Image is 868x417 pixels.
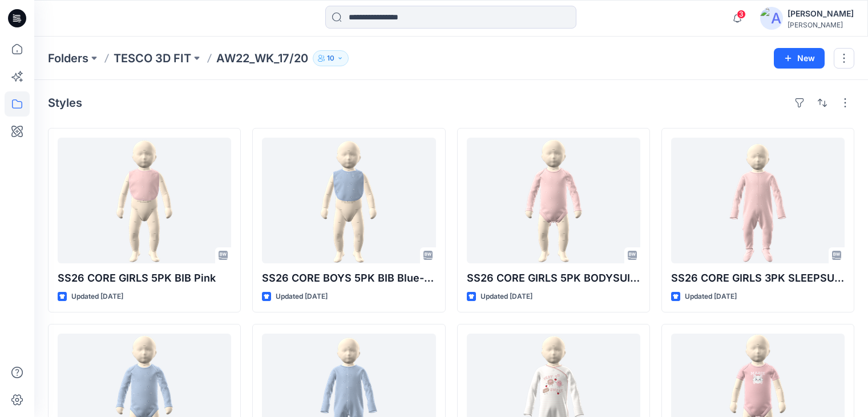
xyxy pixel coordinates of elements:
p: 10 [327,52,334,65]
a: TESCO 3D FIT [114,50,191,66]
button: New [774,48,825,69]
p: SS26 CORE GIRLS 5PK BODYSUIT PINK [467,270,640,286]
p: SS26 CORE BOYS 5PK BIB Blue-CE [262,270,435,286]
a: SS26 CORE GIRLS 5PK BIB Pink [58,138,231,263]
span: 3 [737,10,746,19]
p: AW22_WK_17/20 [216,50,308,66]
div: [PERSON_NAME] [788,21,854,29]
div: [PERSON_NAME] [788,7,854,21]
a: SS26 CORE GIRLS 5PK BODYSUIT PINK [467,138,640,263]
h4: Styles [48,96,82,110]
p: Updated [DATE] [276,291,328,303]
a: SS26 CORE BOYS 5PK BIB Blue-CE [262,138,435,263]
p: SS26 CORE GIRLS 5PK BIB Pink [58,270,231,286]
a: Folders [48,50,88,66]
p: Updated [DATE] [685,291,737,303]
a: SS26 CORE GIRLS 3PK SLEEPSUIT GIRLS [671,138,845,263]
img: avatar [760,7,783,30]
button: 10 [313,50,349,66]
p: Updated [DATE] [481,291,532,303]
p: Updated [DATE] [71,291,123,303]
p: SS26 CORE GIRLS 3PK SLEEPSUIT GIRLS [671,270,845,286]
